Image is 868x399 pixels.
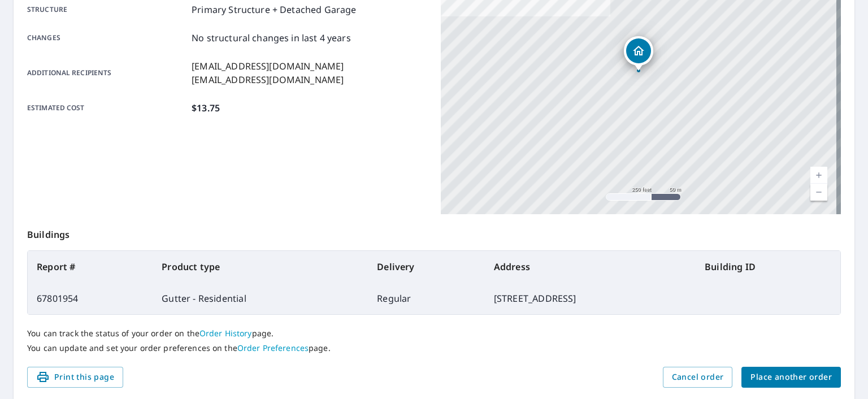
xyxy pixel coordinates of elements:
a: Order History [199,328,252,339]
p: [EMAIL_ADDRESS][DOMAIN_NAME] [192,59,344,73]
th: Delivery [368,251,485,283]
p: Changes [27,31,187,45]
a: Current Level 17, Zoom Out [810,184,827,201]
button: Cancel order [663,367,733,388]
p: $13.75 [192,101,220,115]
button: Place another order [741,367,841,388]
th: Building ID [696,251,840,283]
p: Primary Structure + Detached Garage [192,3,356,16]
a: Order Preferences [237,342,309,353]
span: Cancel order [672,370,724,384]
p: Estimated cost [27,101,187,115]
p: You can track the status of your order on the page. [27,328,841,339]
th: Product type [153,251,368,283]
td: [STREET_ADDRESS] [485,283,696,314]
td: Regular [368,283,485,314]
div: Dropped pin, building 1, Residential property, 41 Crystal View Way Leicester, NC 28748 [624,36,653,71]
p: You can update and set your order preferences on the page. [27,343,841,353]
p: Buildings [27,214,841,250]
p: No structural changes in last 4 years [192,31,351,45]
p: [EMAIL_ADDRESS][DOMAIN_NAME] [192,73,344,86]
p: Additional recipients [27,59,187,86]
td: 67801954 [28,283,153,314]
th: Report # [28,251,153,283]
button: Print this page [27,367,123,388]
a: Current Level 17, Zoom In [810,167,827,184]
span: Place another order [750,370,832,384]
span: Print this page [36,370,114,384]
td: Gutter - Residential [153,283,368,314]
p: Structure [27,3,187,16]
th: Address [485,251,696,283]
